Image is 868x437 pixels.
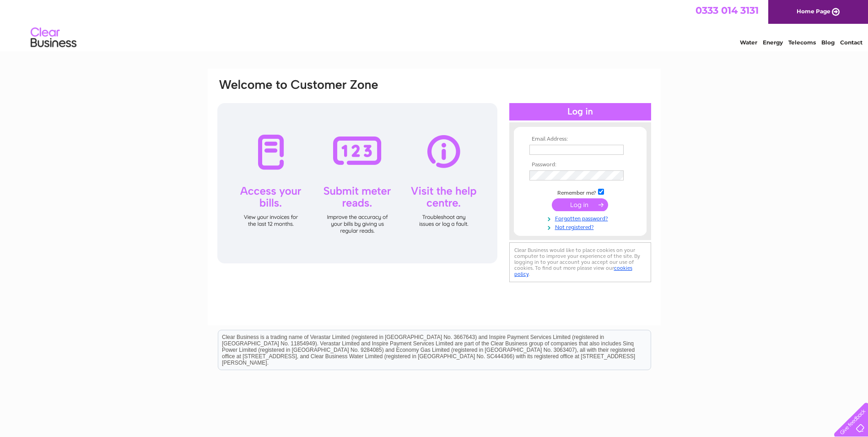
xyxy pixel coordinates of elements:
[30,24,77,52] img: logo.png
[695,5,759,16] a: 0333 014 3131
[821,39,835,46] a: Blog
[527,162,633,168] th: Password:
[840,39,863,46] a: Contact
[763,39,783,46] a: Energy
[527,187,633,197] td: Remember me?
[218,5,651,44] div: Clear Business is a trading name of Verastar Limited (registered in [GEOGRAPHIC_DATA] No. 3667643...
[527,136,633,142] th: Email Address:
[529,222,633,231] a: Not registered?
[740,39,757,46] a: Water
[514,265,632,277] a: cookies policy
[529,213,633,222] a: Forgotten password?
[509,242,651,282] div: Clear Business would like to place cookies on your computer to improve your experience of the sit...
[788,39,816,46] a: Telecoms
[552,198,608,211] input: Submit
